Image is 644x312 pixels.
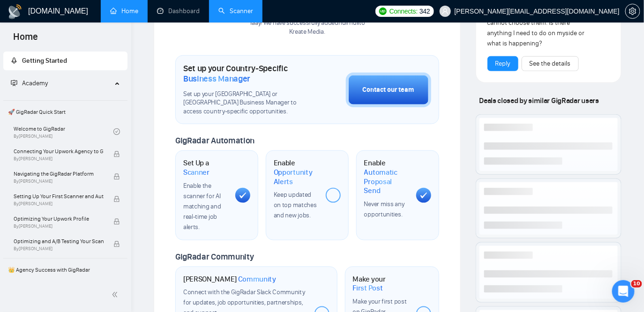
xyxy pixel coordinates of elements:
h1: [PERSON_NAME] [183,275,276,284]
span: 🚀 GigRadar Quick Start [4,103,127,121]
span: Optimizing and A/B Testing Your Scanner for Better Results [14,237,104,246]
a: homeHome [110,7,138,15]
span: Academy [22,79,48,87]
a: setting [625,7,640,15]
button: See the details [522,56,579,71]
iframe: Intercom live chat [612,280,635,303]
span: fund-projection-screen [11,80,17,86]
a: Reply [495,59,510,69]
span: setting [626,7,640,15]
a: dashboardDashboard [157,7,200,15]
span: Set up your [GEOGRAPHIC_DATA] or [GEOGRAPHIC_DATA] Business Manager to access country-specific op... [183,90,299,117]
div: Contact our team [363,85,414,95]
span: 10 [631,280,642,288]
span: First Post [353,283,383,293]
span: lock [113,218,120,225]
span: Automatic Proposal Send [364,168,409,195]
span: Scanner [183,168,210,177]
h1: Enable [274,158,318,186]
span: Setting Up Your First Scanner and Auto-Bidder [14,192,104,201]
span: check-circle [113,128,120,135]
button: Reply [487,56,518,71]
span: By [PERSON_NAME] [14,201,104,207]
span: Opportunity Alerts [274,168,318,186]
span: Home [6,30,45,50]
span: Connecting Your Upwork Agency to GigRadar [14,147,104,156]
a: Welcome to GigRadarBy[PERSON_NAME] [14,121,113,142]
span: lock [113,173,120,180]
img: upwork-logo.png [379,7,387,15]
h1: Enable [364,158,409,195]
h1: Make your [353,275,409,293]
span: lock [113,241,120,247]
span: By [PERSON_NAME] [14,156,104,162]
span: 👑 Agency Success with GigRadar [4,260,127,279]
span: rocket [11,57,17,64]
img: logo [7,4,22,19]
span: 342 [419,6,430,16]
span: Getting Started [22,57,67,65]
span: user [442,8,449,15]
span: Business Manager [183,74,250,84]
span: By [PERSON_NAME] [14,178,104,184]
span: GigRadar Community [175,252,254,262]
li: Getting Started [3,52,127,70]
span: double-left [112,290,121,299]
span: lock [113,196,120,202]
span: Navigating the GigRadar Platform [14,169,104,178]
button: Contact our team [346,73,431,107]
span: Academy [11,79,48,87]
button: setting [625,4,640,19]
div: Yaay! We have successfully added null null to [249,19,365,37]
span: Optimizing Your Upwork Profile [14,214,104,223]
p: Kreate Media . [249,28,365,37]
a: searchScanner [218,7,253,15]
span: Deals closed by similar GigRadar users [476,92,603,109]
h1: Set up your Country-Specific [183,63,299,84]
h1: Set Up a [183,158,228,177]
span: Never miss any opportunities. [364,200,404,218]
span: By [PERSON_NAME] [14,223,104,229]
a: See the details [530,59,571,69]
span: lock [113,151,120,157]
span: Connects: [389,6,418,16]
span: Enable the scanner for AI matching and real-time job alerts. [183,182,221,231]
span: By [PERSON_NAME] [14,246,104,252]
span: Keep updated on top matches and new jobs. [274,191,317,219]
span: GigRadar Automation [175,135,255,146]
span: Community [238,275,276,284]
